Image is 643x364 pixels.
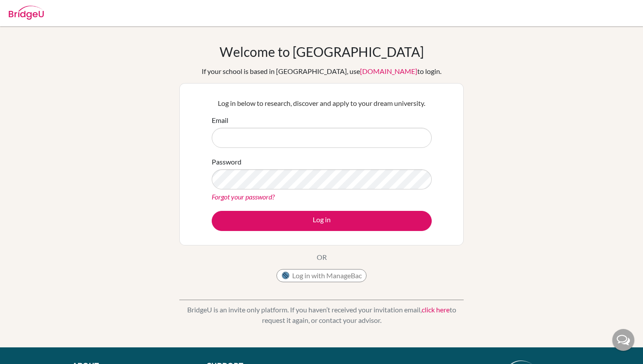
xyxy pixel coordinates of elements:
[212,157,241,167] label: Password
[202,66,441,77] div: If your school is based in [GEOGRAPHIC_DATA], use to login.
[317,252,327,262] p: OR
[212,98,432,108] p: Log in below to research, discover and apply to your dream university.
[220,44,424,59] h1: Welcome to [GEOGRAPHIC_DATA]
[212,115,228,126] label: Email
[360,67,417,75] a: [DOMAIN_NAME]
[9,6,44,20] img: Bridge-U
[276,269,367,282] button: Log in with ManageBac
[422,305,450,314] a: click here
[179,304,464,325] p: BridgeU is an invite only platform. If you haven’t received your invitation email, to request it ...
[212,192,275,201] a: Forgot your password?
[212,211,432,231] button: Log in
